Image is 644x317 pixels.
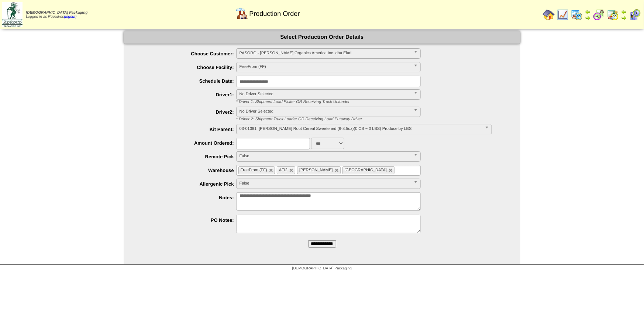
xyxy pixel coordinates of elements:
[543,9,555,21] img: home.gif
[138,195,236,200] label: Notes:
[138,217,236,223] label: PO Notes:
[138,109,236,115] label: Driver2:
[236,8,248,20] img: factory.gif
[138,168,236,173] label: Warehouse
[138,127,236,132] label: Kit Parent:
[138,65,236,70] label: Choose Facility:
[621,9,627,15] img: arrowleft.gif
[249,10,300,18] span: Production Order
[240,107,411,116] span: No Driver Selected
[593,9,605,21] img: calendarblend.gif
[292,266,352,271] span: [DEMOGRAPHIC_DATA] Packaging
[124,31,520,44] div: Select Production Order Details
[241,168,267,172] span: FreeFrom (FF)
[240,124,482,133] span: 03-01081: [PERSON_NAME] Root Cereal Sweetened (6-8.5oz)(0 CS ~ 0 LBS) Produce by LBS
[231,100,520,104] div: * Driver 1: Shipment Load Picker OR Receiving Truck Unloader
[26,11,87,15] span: [DEMOGRAPHIC_DATA] Packaging
[240,152,411,161] span: False
[138,154,236,159] label: Remote Pick
[231,117,520,121] div: * Driver 2: Shipment Truck Loader OR Receiving Load Putaway Driver
[585,15,591,21] img: arrowright.gif
[621,15,627,21] img: arrowright.gif
[26,11,87,19] span: Logged in as Rquadros
[585,9,591,15] img: arrowleft.gif
[2,2,23,27] img: zoroco-logo-small.webp
[240,179,411,188] span: False
[629,9,641,21] img: calendarcustomer.gif
[138,92,236,97] label: Driver1:
[138,51,236,56] label: Choose Customer:
[138,140,236,146] label: Amount Ordered:
[345,168,387,172] span: [GEOGRAPHIC_DATA]
[607,9,619,21] img: calendarinout.gif
[138,78,236,84] label: Schedule Date:
[240,62,411,71] span: FreeFrom (FF)
[138,181,236,187] label: Allergenic Pick
[279,168,287,172] span: AFI2
[571,9,583,21] img: calendarprod.gif
[240,90,411,99] span: No Driver Selected
[557,9,569,21] img: line_graph.gif
[64,15,76,19] a: (logout)
[299,168,333,172] span: [PERSON_NAME]
[240,49,411,58] span: PASORG - [PERSON_NAME] Organics America Inc. dba Elari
